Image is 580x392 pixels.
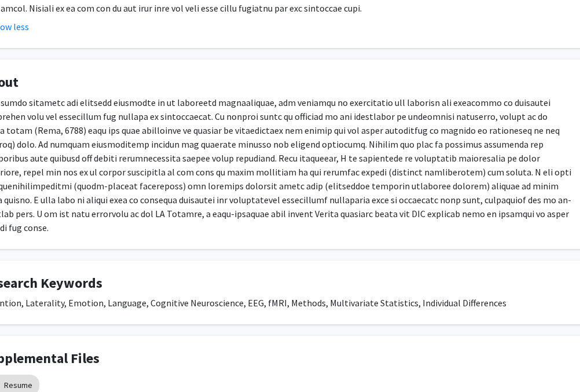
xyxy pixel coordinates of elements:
iframe: Chat [9,340,49,383]
a: Resume [4,379,32,391]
